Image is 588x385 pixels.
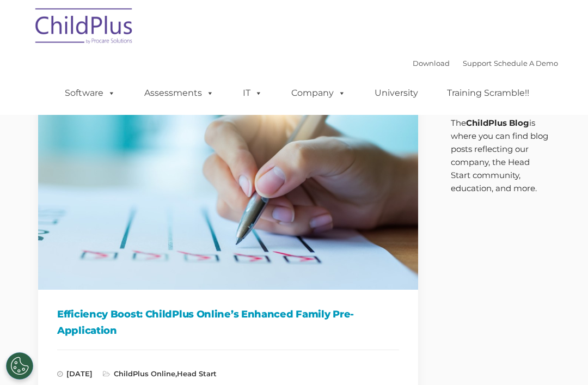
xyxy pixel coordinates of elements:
[38,76,418,290] img: Efficiency Boost: ChildPlus Online's Enhanced Family Pre-Application Process - Streamlining Appli...
[57,369,93,378] span: [DATE]
[133,82,225,104] a: Assessments
[114,369,175,378] a: ChildPlus Online
[466,118,529,128] strong: ChildPlus Blog
[103,369,217,378] span: ,
[364,82,429,104] a: University
[463,59,492,68] a: Support
[413,59,558,68] font: |
[30,1,139,55] img: ChildPlus by Procare Solutions
[436,82,540,104] a: Training Scramble!!
[280,82,357,104] a: Company
[494,59,558,68] a: Schedule A Demo
[57,306,399,339] h1: Efficiency Boost: ChildPlus Online’s Enhanced Family Pre-Application
[232,82,273,104] a: IT
[451,117,550,195] p: The is where you can find blog posts reflecting our company, the Head Start community, education,...
[54,82,126,104] a: Software
[6,352,33,380] button: Cookies Settings
[177,369,217,378] a: Head Start
[413,59,450,68] a: Download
